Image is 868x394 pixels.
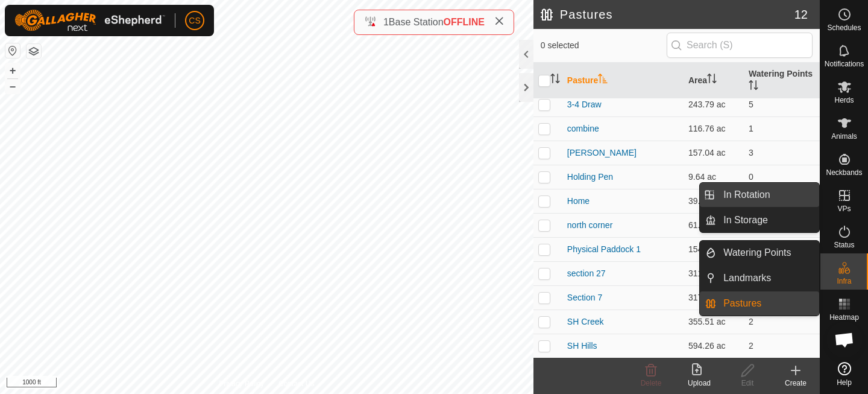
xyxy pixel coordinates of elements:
[389,17,444,27] span: Base Station
[567,268,606,278] a: section 27
[829,314,859,321] span: Heatmap
[837,278,851,285] span: Infra
[684,237,744,261] td: 154.54 ac
[541,39,667,52] span: 0 selected
[723,271,771,285] span: Landmarks
[744,116,820,141] td: 1
[684,165,744,189] td: 9.64 ac
[700,266,819,290] li: Landmarks
[744,310,820,334] td: 2
[744,63,820,99] th: Watering Points
[831,133,857,140] span: Animals
[749,82,758,92] p-sorticon: Activate to sort
[684,116,744,141] td: 116.76 ac
[744,165,820,189] td: 0
[14,10,165,31] img: Gallagher Logo
[550,75,560,85] p-sorticon: Activate to sort
[667,33,813,58] input: Search (S)
[834,241,854,249] span: Status
[794,5,808,24] span: 12
[700,183,819,207] li: In Rotation
[684,334,744,358] td: 594.26 ac
[707,75,717,85] p-sorticon: Activate to sort
[820,357,868,391] a: Help
[744,92,820,116] td: 5
[716,241,819,265] a: Watering Points
[444,17,485,27] span: OFFLINE
[723,296,761,311] span: Pastures
[684,92,744,116] td: 243.79 ac
[27,44,41,59] button: Map Layers
[825,60,864,68] span: Notifications
[641,379,662,387] span: Delete
[716,208,819,232] a: In Storage
[562,63,684,99] th: Pasture
[541,7,794,22] h2: Pastures
[827,24,861,31] span: Schedules
[189,14,200,27] span: CS
[826,169,862,176] span: Neckbands
[278,378,314,389] a: Contact Us
[219,378,264,389] a: Privacy Policy
[684,189,744,213] td: 39.91 ac
[834,97,854,104] span: Herds
[383,17,389,27] span: 1
[684,141,744,165] td: 157.04 ac
[684,213,744,237] td: 61.5 ac
[744,334,820,358] td: 2
[700,208,819,232] li: In Storage
[567,317,604,326] a: SH Creek
[567,172,613,182] a: Holding Pen
[567,341,597,351] a: SH Hills
[723,378,772,389] div: Edit
[716,183,819,207] a: In Rotation
[675,378,723,389] div: Upload
[567,148,637,157] a: [PERSON_NAME]
[684,285,744,310] td: 317.38 ac
[567,124,599,133] a: combine
[567,220,612,230] a: north corner
[744,237,820,261] td: 1
[723,213,768,227] span: In Storage
[567,293,602,302] a: Section 7
[684,261,744,285] td: 311.06 ac
[826,322,863,358] a: Open chat
[5,79,20,94] button: –
[567,196,590,206] a: Home
[700,241,819,265] li: Watering Points
[772,378,820,389] div: Create
[723,188,770,202] span: In Rotation
[5,43,20,58] button: Reset Map
[567,100,602,109] a: 3-4 Draw
[684,310,744,334] td: 355.51 ac
[837,379,852,386] span: Help
[684,63,744,99] th: Area
[744,141,820,165] td: 3
[837,205,851,212] span: VPs
[716,266,819,290] a: Landmarks
[5,63,20,78] button: +
[567,244,641,254] a: Physical Paddock 1
[716,291,819,316] a: Pastures
[598,75,608,85] p-sorticon: Activate to sort
[723,246,791,260] span: Watering Points
[700,291,819,316] li: Pastures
